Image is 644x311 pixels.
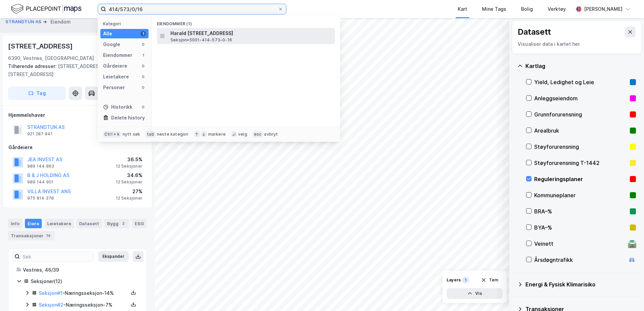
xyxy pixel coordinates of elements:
div: Støyforurensning T-1442 [534,159,627,167]
div: 12 Seksjoner [116,164,142,169]
div: Anleggseiendom [534,94,627,102]
div: 921 287 941 [27,131,53,137]
div: BYA–% [534,223,627,232]
button: Tag [8,87,66,100]
div: Mine Tags [482,5,506,13]
div: 0 [140,104,146,110]
button: Tøm [477,275,503,285]
div: Personer [103,83,125,92]
div: [STREET_ADDRESS] [8,41,74,51]
div: Arealbruk [534,127,627,135]
div: Hjemmelshaver [8,111,147,119]
div: 14 [45,232,52,239]
div: Bygg [104,219,129,228]
div: Datasett [76,219,102,228]
div: 0 [140,74,146,79]
div: Veinett [534,240,625,248]
div: Layers [447,277,461,283]
div: Eiendommer [103,51,132,59]
div: Google [103,40,120,48]
div: tab [146,131,156,138]
div: Ctrl + k [103,131,121,138]
div: esc [253,131,263,138]
div: Årsdøgntrafikk [534,256,625,264]
div: Kart [458,5,467,13]
span: Seksjon • 5001-414-573-0-16 [170,37,232,43]
div: - Næringsseksjon - 7% [39,301,128,309]
div: 34.6% [116,171,142,179]
button: Ekspander [98,251,129,262]
div: 0 [140,63,146,69]
div: Støyforurensning [534,143,627,151]
div: 975 814 378 [27,196,54,201]
div: Kategori [103,21,149,26]
div: Leietakere [44,219,74,228]
div: 989 144 901 [27,179,54,185]
input: Søk på adresse, matrikkel, gårdeiere, leietakere eller personer [106,4,278,14]
div: Leietakere [103,73,129,81]
div: Vestnes, 46/39 [23,266,138,274]
div: Kartlag [525,62,636,70]
div: 1 [140,31,146,36]
a: Seksjon#2 [39,302,63,308]
div: 12 Seksjoner [116,196,142,201]
div: - Næringsseksjon - 14% [39,289,128,297]
div: velg [238,132,247,137]
div: 989 144 863 [27,164,54,169]
div: 36.5% [116,155,142,164]
div: 27% [116,187,142,196]
div: nytt søk [123,132,140,137]
div: Kontrollprogram for chat [610,279,644,311]
div: Eiendommer (1) [152,16,340,28]
div: neste kategori [157,132,189,137]
button: STRANDTUN AS [5,19,43,25]
div: Info [8,219,22,228]
div: Kommuneplaner [534,191,627,199]
div: 2 [120,220,127,227]
div: Bolig [521,5,533,13]
div: Eiendom [51,18,71,26]
div: avbryt [264,132,278,137]
iframe: Chat Widget [610,279,644,311]
div: markere [208,132,226,137]
div: Gårdeiere [8,143,147,151]
input: Søk [20,251,94,262]
span: Tilhørende adresser: [8,63,58,69]
div: 1 [462,277,469,283]
div: BRA–% [534,207,627,215]
div: Historikk [103,103,132,111]
div: Alle [103,30,112,38]
div: ESG [132,219,147,228]
div: Eiere [25,219,42,228]
div: Seksjoner ( 12 ) [31,277,138,285]
div: Verktøy [548,5,566,13]
a: Seksjon#1 [39,290,62,296]
div: 🛣️ [627,239,637,248]
div: Transaksjoner [8,231,55,240]
span: Harald [STREET_ADDRESS] [170,29,332,37]
div: Grunnforurensning [534,110,627,118]
div: 0 [140,42,146,47]
div: [STREET_ADDRESS], [STREET_ADDRESS] [8,62,141,78]
img: logo.f888ab2527a4732fd821a326f86c7f29.svg [11,3,82,15]
div: 0 [140,85,146,90]
div: Gårdeiere [103,62,127,70]
div: 12 Seksjoner [116,179,142,185]
div: [PERSON_NAME] [584,5,622,13]
div: Yield, Ledighet og Leie [534,78,627,86]
div: Delete history [111,114,145,122]
div: 6390, Vestnes, [GEOGRAPHIC_DATA] [8,54,94,62]
div: Energi & Fysisk Klimarisiko [525,280,636,288]
button: Vis [447,288,503,299]
div: Visualiser data i kartet her. [518,40,636,48]
div: Reguleringsplaner [534,175,627,183]
div: 1 [140,53,146,58]
div: Datasett [518,27,551,37]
